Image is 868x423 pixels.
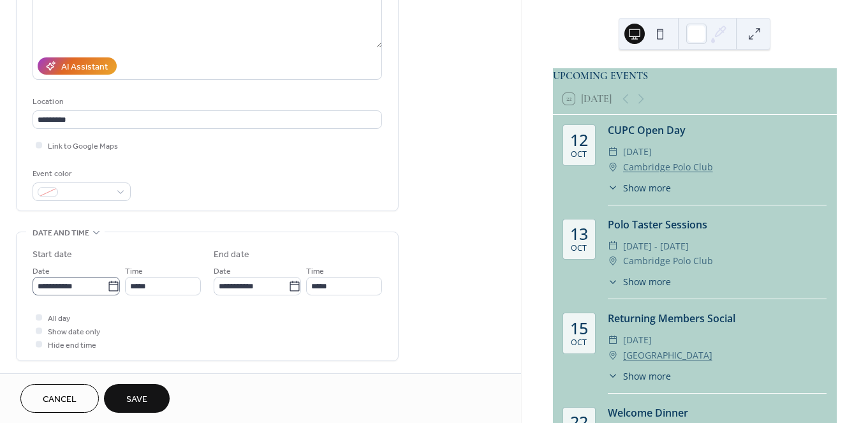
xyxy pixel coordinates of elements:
div: ​ [608,239,618,254]
span: Time [306,265,324,278]
div: 13 [570,226,588,242]
div: Event color [33,167,128,181]
span: All day [48,312,70,325]
span: Cambridge Polo Club [623,253,713,269]
span: Show more [623,181,671,195]
span: Show more [623,369,671,383]
span: Date and time [33,226,89,240]
div: ​ [608,275,618,288]
div: AI Assistant [61,61,108,74]
div: 12 [570,132,588,148]
a: Cambridge Polo Club [623,160,713,175]
button: Cancel [20,384,99,413]
span: Link to Google Maps [48,140,118,153]
span: Date [33,265,50,278]
span: Show more [623,275,671,288]
div: ​ [608,332,618,348]
button: ​Show more [608,369,671,383]
div: ​ [608,144,618,160]
button: AI Assistant [38,57,117,75]
div: End date [214,248,249,262]
a: [GEOGRAPHIC_DATA] [623,348,712,363]
span: Show date only [48,325,100,339]
div: Oct [571,151,587,159]
button: ​Show more [608,275,671,288]
span: Hide end time [48,339,96,352]
div: CUPC Open Day [608,122,827,138]
div: UPCOMING EVENTS [553,68,837,84]
div: Returning Members Social [608,311,827,326]
button: ​Show more [608,181,671,195]
div: ​ [608,160,618,175]
div: Welcome Dinner [608,405,827,420]
span: Date [214,265,231,278]
button: Save [104,384,170,413]
div: ​ [608,181,618,195]
div: ​ [608,348,618,363]
div: Oct [571,339,587,347]
div: Oct [571,244,587,253]
div: Polo Taster Sessions [608,217,827,232]
div: Location [33,95,379,108]
div: Start date [33,248,72,262]
span: [DATE] [623,332,652,348]
span: Save [126,393,147,406]
span: [DATE] - [DATE] [623,239,689,254]
div: 15 [570,320,588,336]
div: ​ [608,369,618,383]
span: [DATE] [623,144,652,160]
div: ​ [608,253,618,269]
span: Cancel [43,393,77,406]
span: Time [125,265,143,278]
